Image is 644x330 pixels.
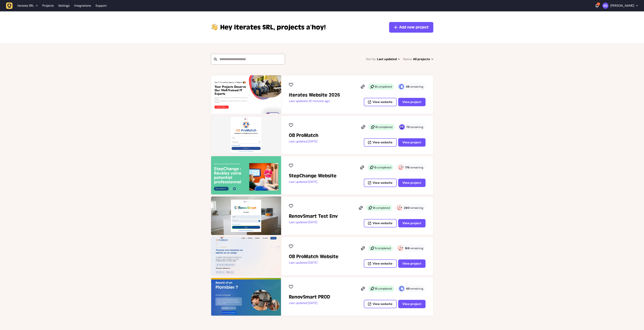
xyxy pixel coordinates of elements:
strong: 0 [374,166,376,169]
span: View project [402,262,421,266]
a: Settings [58,2,70,9]
button: View project [398,300,426,308]
span: Add new project [399,25,429,30]
h2: StepChange Website [289,173,337,179]
button: View website [364,259,397,268]
button: View website [364,98,397,106]
h2: iterates Website 2026 [289,92,340,98]
span: View website [373,302,393,306]
span: remaining [410,246,423,250]
span: View project [402,302,421,306]
p: Last updated [DATE] [289,261,338,265]
img: Rodolphe Balay [602,3,609,9]
a: Integrations [74,2,91,9]
strong: 0 [373,206,375,210]
strong: 48 [406,85,410,89]
strong: 1 [375,246,376,250]
strong: 0 [375,287,377,291]
button: [PERSON_NAME] [602,3,638,9]
img: StepChange Website [211,156,281,195]
span: completed [375,206,390,210]
p: Last updated [DATE] [289,180,337,184]
button: iterates SRL [6,2,40,9]
button: View website [364,300,397,308]
img: hi-hand [211,23,218,31]
h2: OB ProMatch Website [289,254,338,260]
p: Last updated [DATE] [289,220,338,224]
span: completed [378,125,392,129]
p: [PERSON_NAME] [610,4,634,8]
button: View project [398,179,426,187]
strong: 176 [405,166,410,169]
span: View website [373,262,393,265]
span: remaining [410,287,423,291]
button: View project [398,219,426,227]
a: Support [95,4,107,8]
span: iterates SRL [17,4,34,8]
span: All projects [413,57,433,62]
span: remaining [410,166,423,169]
span: remaining [410,85,423,89]
strong: 280 [404,206,410,210]
button: View project [398,138,426,147]
strong: 0 [375,85,377,89]
span: completed [376,246,391,250]
span: completed [377,85,392,89]
strong: 0 [375,125,378,129]
span: View website [373,141,393,144]
button: Add new project [389,22,433,33]
p: projects a’hoy! [220,23,326,32]
div: 14 [597,2,600,6]
button: View project [398,98,426,106]
span: View project [402,140,421,144]
span: remaining [410,206,423,210]
h2: RenovSmart Test Env [289,213,338,219]
img: RenovSmart Test Env [211,196,281,235]
h2: OB ProMatch [289,132,318,138]
a: Projects [42,2,54,9]
strong: 45 [406,287,410,291]
img: OB ProMatch Website [211,237,281,275]
button: View project [398,259,426,268]
p: Last updated [DATE] [289,140,318,143]
button: View website [364,179,397,187]
span: View project [402,100,421,104]
img: OB ProMatch [211,116,281,154]
span: View project [402,181,421,185]
p: Last updated [DATE] [289,301,330,305]
span: View website [373,222,393,225]
span: View project [402,221,421,225]
img: RenovSmart PROD [211,277,281,316]
span: completed [378,287,392,291]
button: View website [364,219,397,227]
span: Sort by [366,57,376,62]
span: View website [373,181,393,184]
strong: 168 [405,246,410,250]
span: iterates SRL [220,23,275,32]
p: Last updated 35 minutes ago [289,99,340,103]
span: Status [403,57,412,62]
h2: RenovSmart PROD [289,294,330,300]
button: View website [364,138,397,147]
span: remaining [410,125,423,129]
span: completed [377,166,391,169]
span: Last updated [377,57,400,62]
span: View website [373,101,393,104]
strong: 73 [406,125,410,129]
img: iterates Website 2026 [211,75,281,114]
